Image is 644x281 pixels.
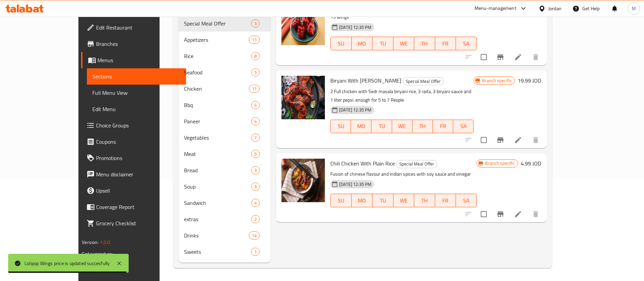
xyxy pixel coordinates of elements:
div: items [251,166,260,174]
span: TH [417,196,432,206]
span: TH [415,121,430,131]
span: 4 [252,102,259,108]
div: items [251,199,260,207]
a: Menus [81,52,186,68]
span: TH [417,39,432,49]
span: WE [396,39,411,49]
div: items [251,134,260,142]
img: Biryani With Tikka Sedr [281,76,325,119]
span: 11 [249,86,259,92]
span: Full Menu View [92,89,181,97]
div: items [251,150,260,158]
div: items [251,19,260,28]
span: Coverage Report [96,203,181,211]
button: MO [352,194,372,207]
div: items [251,248,260,256]
span: Rice [184,52,251,60]
span: 3 [252,183,259,190]
span: Special Meal Offer [397,160,437,168]
span: SU [333,196,349,206]
span: Vegetables [184,134,251,142]
div: items [249,231,260,240]
button: SA [453,120,474,133]
span: Get support on: [82,249,113,258]
div: Chicken [184,85,249,93]
div: items [251,68,260,76]
span: Biryani With [PERSON_NAME] [330,75,401,86]
a: Promotions [81,150,186,166]
span: WE [395,121,410,131]
span: SA [459,39,474,49]
span: 14 [249,232,259,239]
button: TH [414,37,435,50]
a: Coupons [81,134,186,150]
button: Branch-specific-item [492,206,509,222]
span: Bread [184,166,251,174]
span: 1.0.0 [100,238,110,247]
div: Menu-management [475,4,516,13]
div: Meat [184,150,251,158]
a: Menu disclaimer [81,166,186,182]
span: Version: [82,238,98,247]
div: Vegetables7 [179,129,271,146]
h6: 19.99 JOD [518,76,541,85]
button: WE [393,194,414,207]
button: TH [414,194,435,207]
a: Upsell [81,182,186,199]
span: Branch specific [482,160,517,166]
button: delete [528,132,544,148]
span: Appetizers [184,36,249,44]
div: Appetizers11 [179,32,271,48]
span: [DATE] 12:35 PM [336,181,374,188]
a: Choice Groups [81,117,186,134]
div: Rice8 [179,48,271,64]
span: Seafood [184,68,251,76]
div: Special Meal Offer [403,77,444,85]
div: Sweets1 [179,244,271,260]
span: Select to update [477,207,491,221]
button: WE [393,37,414,50]
button: SA [456,37,477,50]
a: Grocery Checklist [81,215,186,231]
span: Upsell [96,187,181,195]
h6: 4.99 JOD [521,159,541,168]
button: WE [392,120,412,133]
a: Edit menu item [514,210,522,218]
a: Sections [87,68,186,85]
div: Drinks14 [179,227,271,244]
div: items [251,101,260,109]
span: Grocery Checklist [96,219,181,227]
img: Chili Chicken With Plain Rice [281,159,325,202]
span: 5 [252,151,259,157]
span: Choice Groups [96,121,181,129]
button: TU [372,194,393,207]
div: items [251,215,260,223]
span: Edit Menu [92,105,181,113]
span: Coupons [96,138,181,146]
button: SA [456,194,477,207]
span: Special Meal Offer [184,19,251,28]
span: MO [354,121,369,131]
span: SU [333,39,349,49]
button: MO [351,120,371,133]
button: TU [371,120,392,133]
span: FR [436,121,450,131]
div: Sandwich [184,199,251,207]
a: Edit menu item [514,136,522,144]
button: FR [435,37,456,50]
button: FR [435,194,456,207]
span: SA [459,196,474,206]
span: Bbq [184,101,251,109]
div: Paneer [184,117,251,125]
div: items [251,182,260,191]
div: items [249,36,260,44]
div: Sandwich4 [179,195,271,211]
div: Seafood5 [179,64,271,81]
button: delete [528,206,544,222]
p: Fusion of chinese flavour and indian spices with soy sauce and vinegar [330,170,477,178]
p: 15 wings [330,13,477,21]
span: FR [438,196,453,206]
